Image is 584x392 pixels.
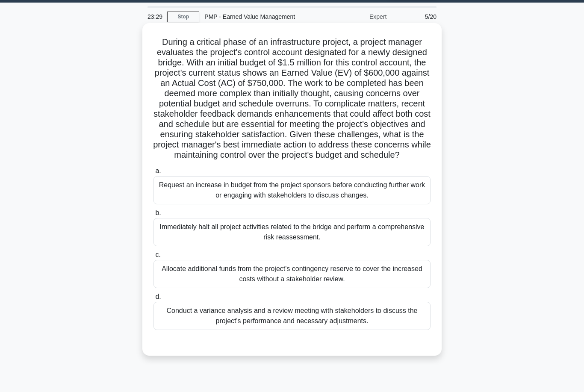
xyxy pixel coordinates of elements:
div: PMP - Earned Value Management [199,8,317,25]
span: d. [155,293,161,300]
a: Stop [167,12,199,22]
div: Immediately halt all project activities related to the bridge and perform a comprehensive risk re... [153,218,431,246]
div: Allocate additional funds from the project's contingency reserve to cover the increased costs wit... [153,260,431,288]
div: Conduct a variance analysis and a review meeting with stakeholders to discuss the project's perfo... [153,302,431,330]
div: Expert [317,8,392,25]
span: a. [155,167,161,174]
span: c. [155,251,160,258]
div: 23:29 [142,8,167,25]
div: Request an increase in budget from the project sponsors before conducting further work or engagin... [153,176,431,204]
div: 5/20 [392,8,442,25]
h5: During a critical phase of an infrastructure project, a project manager evaluates the project's c... [153,37,431,161]
span: b. [155,209,161,216]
